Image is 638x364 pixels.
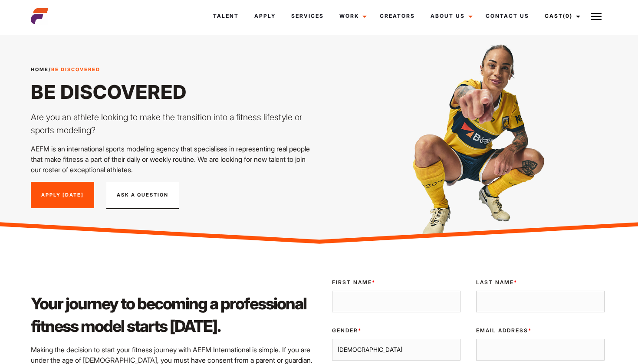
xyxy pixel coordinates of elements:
[476,279,605,286] label: Last Name
[476,327,605,334] label: Email Address
[332,327,460,334] label: Gender
[31,144,314,175] p: AEFM is an international sports modeling agency that specialises in representing real people that...
[372,4,423,28] a: Creators
[31,182,94,209] a: Apply [DATE]
[106,182,179,210] button: Ask A Question
[423,4,478,28] a: About Us
[31,111,314,137] p: Are you an athlete looking to make the transition into a fitness lifestyle or sports modeling?
[205,4,247,28] a: Talent
[31,66,49,72] a: Home
[51,66,100,72] strong: Be Discovered
[478,4,537,28] a: Contact Us
[332,279,460,286] label: First Name
[591,11,602,22] img: Burger icon
[31,292,314,338] h2: Your journey to becoming a professional fitness model starts [DATE].
[563,13,572,19] span: (0)
[332,4,372,28] a: Work
[31,7,48,25] img: cropped-aefm-brand-fav-22-square.png
[537,4,585,28] a: Cast(0)
[31,66,100,73] span: /
[283,4,332,28] a: Services
[31,80,314,104] h1: Be Discovered
[247,4,283,28] a: Apply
